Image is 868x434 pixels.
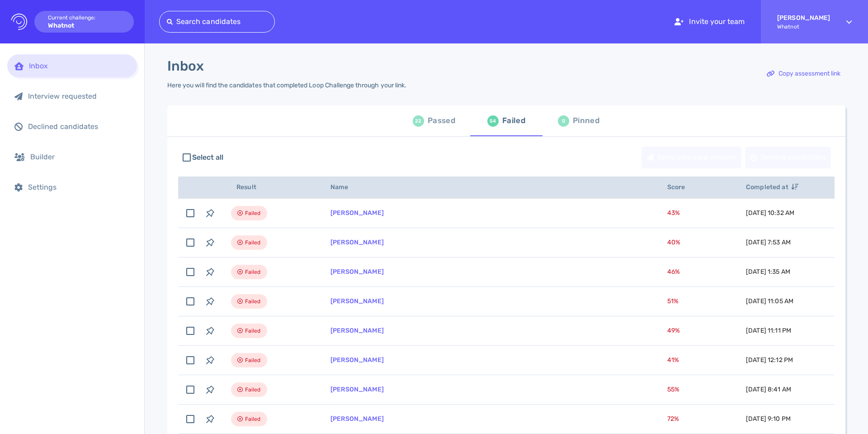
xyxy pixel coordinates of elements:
[746,238,791,246] span: [DATE] 7:53 AM
[745,147,830,168] div: Decline candidates
[330,386,384,393] a: [PERSON_NAME]
[667,297,679,305] span: 51 %
[642,147,741,168] button: Send interview request
[667,209,680,217] span: 43 %
[28,183,130,191] div: Settings
[28,122,130,131] div: Declined candidates
[667,327,680,334] span: 49 %
[428,114,455,128] div: Passed
[330,238,384,246] a: [PERSON_NAME]
[245,414,261,424] span: Failed
[245,208,261,219] span: Failed
[330,356,384,364] a: [PERSON_NAME]
[330,415,384,423] a: [PERSON_NAME]
[487,115,499,127] div: 54
[245,325,261,336] span: Failed
[29,62,130,70] div: Inbox
[245,355,261,366] span: Failed
[167,81,406,89] div: Here you will find the candidates that completed Loop Challenge through your link.
[330,297,384,305] a: [PERSON_NAME]
[330,209,384,217] a: [PERSON_NAME]
[777,14,830,22] strong: [PERSON_NAME]
[30,153,130,161] div: Builder
[777,24,830,30] span: Whatnot
[330,183,359,191] span: Name
[746,327,791,334] span: [DATE] 11:11 PM
[192,152,224,163] span: Select all
[667,356,679,364] span: 41 %
[167,58,204,74] h1: Inbox
[746,356,793,364] span: [DATE] 12:12 PM
[667,268,680,276] span: 46 %
[28,92,130,100] div: Interview requested
[502,114,525,128] div: Failed
[745,147,831,168] button: Decline candidates
[746,183,798,191] span: Completed at
[762,63,845,84] div: Copy assessment link
[245,384,261,395] span: Failed
[762,63,845,85] button: Copy assessment link
[667,183,695,191] span: Score
[220,176,320,199] th: Result
[573,114,599,128] div: Pinned
[746,209,794,217] span: [DATE] 10:32 AM
[245,237,261,248] span: Failed
[746,268,790,276] span: [DATE] 1:35 AM
[667,415,679,423] span: 72 %
[746,415,791,423] span: [DATE] 9:10 PM
[330,327,384,334] a: [PERSON_NAME]
[413,115,424,127] div: 22
[746,297,793,305] span: [DATE] 11:05 AM
[245,296,261,307] span: Failed
[746,386,791,393] span: [DATE] 8:41 AM
[558,115,569,127] div: 0
[330,268,384,276] a: [PERSON_NAME]
[667,386,679,393] span: 55 %
[245,267,261,277] span: Failed
[642,147,741,168] div: Send interview request
[667,238,680,246] span: 40 %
